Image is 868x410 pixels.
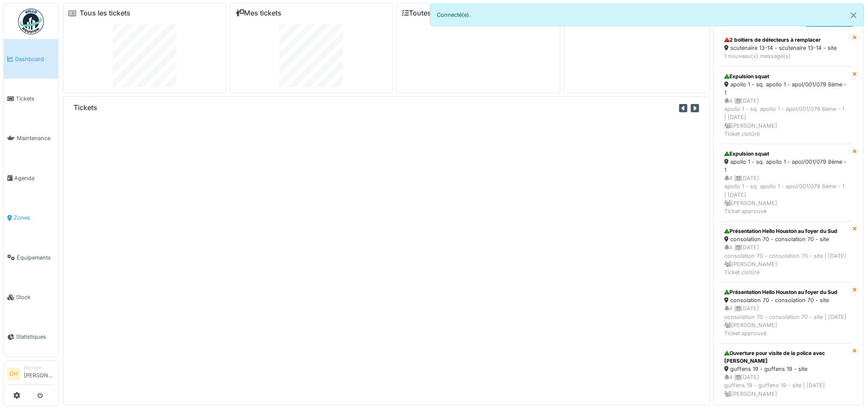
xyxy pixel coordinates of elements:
[16,293,55,301] span: Stock
[724,296,847,304] div: consolation 70 - consolation 70 - site
[719,221,853,282] a: Présentation Hello Houston au foyer du Sud consolation 70 - consolation 70 - site 4 |[DATE]consol...
[4,79,58,118] a: Tickets
[7,367,20,380] li: OH
[724,97,847,138] div: 4 | [DATE] apollo 1 - sq. apollo 1 - apol/001/079 8ème - 1 | [DATE] [PERSON_NAME] Ticket clotûré
[844,4,863,27] button: Close
[719,282,853,343] a: Présentation Hello Houston au foyer du Sud consolation 70 - consolation 70 - site 4 |[DATE]consol...
[7,364,55,385] a: OH Manager[PERSON_NAME]
[4,39,58,79] a: Dashboard
[16,95,55,103] span: Tickets
[15,55,55,63] span: Dashboard
[4,238,58,277] a: Équipements
[724,52,847,60] div: 1 nouveau(x) message(s)
[18,9,44,34] img: Badge_color-CXgf-gQk.svg
[4,317,58,357] a: Statistiques
[724,150,847,158] div: Expulsion squat
[719,144,853,221] a: Expulsion squat apollo 1 - sq. apollo 1 - apol/001/079 8ème - 1 4 |[DATE]apollo 1 - sq. apollo 1 ...
[724,235,847,243] div: consolation 70 - consolation 70 - site
[402,9,466,17] a: Toutes les tâches
[724,349,847,365] div: Ouverture pour visite de la police avec [PERSON_NAME]
[24,364,55,383] li: [PERSON_NAME]
[80,9,130,17] a: Tous les tickets
[724,80,847,97] div: apollo 1 - sq. apollo 1 - apol/001/079 8ème - 1
[724,304,847,337] div: 4 | [DATE] consolation 70 - consolation 70 - site | [DATE] [PERSON_NAME] Ticket approuvé
[719,30,853,66] a: 2 boitiers de détecteurs à remplacer scutenaire 13-14 - scutenaire 13-14 - site 1 nouveau(x) mess...
[724,365,847,373] div: guffens 19 - guffens 19 - site
[724,243,847,276] div: 4 | [DATE] consolation 70 - consolation 70 - site | [DATE] [PERSON_NAME] Ticket clotûré
[4,277,58,317] a: Stock
[4,119,58,158] a: Maintenance
[724,36,847,44] div: 2 boitiers de détecteurs à remplacer
[17,254,55,262] span: Équipements
[724,174,847,215] div: 4 | [DATE] apollo 1 - sq. apollo 1 - apol/001/079 8ème - 1 | [DATE] [PERSON_NAME] Ticket approuvé
[74,104,97,112] h6: Tickets
[4,198,58,238] a: Zones
[14,214,55,222] span: Zones
[17,134,55,142] span: Maintenance
[14,174,55,182] span: Agenda
[724,373,847,406] div: 4 | [DATE] guffens 19 - guffens 19 - site | [DATE] [PERSON_NAME] Ticket clotûré
[16,333,55,341] span: Statistiques
[724,44,847,52] div: scutenaire 13-14 - scutenaire 13-14 - site
[724,288,847,296] div: Présentation Hello Houston au foyer du Sud
[4,158,58,198] a: Agenda
[724,73,847,80] div: Expulsion squat
[24,364,55,371] div: Manager
[724,158,847,174] div: apollo 1 - sq. apollo 1 - apol/001/079 8ème - 1
[430,3,864,26] div: Connecté(e).
[719,67,853,144] a: Expulsion squat apollo 1 - sq. apollo 1 - apol/001/079 8ème - 1 4 |[DATE]apollo 1 - sq. apollo 1 ...
[235,9,281,17] a: Mes tickets
[724,227,847,235] div: Présentation Hello Houston au foyer du Sud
